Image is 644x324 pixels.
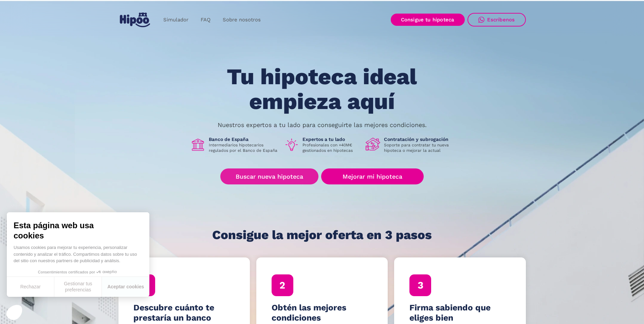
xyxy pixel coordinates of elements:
[391,14,465,26] a: Consigue tu hipoteca
[209,136,279,142] h1: Banco de España
[384,136,454,142] h1: Contratación y subrogación
[193,65,450,114] h1: Tu hipoteca ideal empieza aquí
[133,303,235,323] h4: Descubre cuánto te prestaría un banco
[157,13,195,26] a: Simulador
[218,122,427,128] p: Nuestros expertos a tu lado para conseguirte las mejores condiciones.
[467,13,526,26] a: Escríbenos
[487,17,515,23] div: Escríbenos
[409,303,511,323] h4: Firma sabiendo que eliges bien
[384,142,454,153] p: Soporte para contratar tu nueva hipoteca o mejorar la actual
[220,168,318,184] a: Buscar nueva hipoteca
[321,168,423,184] a: Mejorar mi hipoteca
[272,303,373,323] h4: Obtén las mejores condiciones
[302,136,360,142] h1: Expertos a tu lado
[212,228,432,242] h1: Consigue la mejor oferta en 3 pasos
[209,142,279,153] p: Intermediarios hipotecarios regulados por el Banco de España
[302,142,360,153] p: Profesionales con +40M€ gestionados en hipotecas
[118,10,152,30] a: home
[195,13,217,26] a: FAQ
[217,13,267,26] a: Sobre nosotros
